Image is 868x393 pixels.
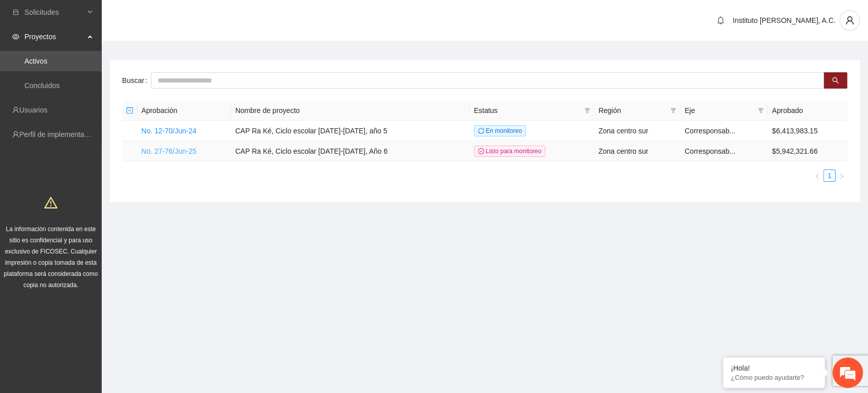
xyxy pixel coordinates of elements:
div: Chatee con nosotros ahora [53,52,171,65]
th: Nombre de proyecto [231,101,470,121]
span: Región [598,105,667,116]
span: Instituto [PERSON_NAME], A.C. [733,16,835,24]
span: Corresponsab... [684,127,735,135]
span: Corresponsab... [684,147,735,155]
td: Zona centro sur [594,121,681,141]
span: sync [478,128,484,134]
td: Zona centro sur [594,141,681,161]
label: Buscar [122,72,151,89]
span: filter [756,103,766,118]
button: bell [712,12,729,29]
td: $5,942,321.66 [768,141,848,161]
span: left [814,173,820,179]
span: filter [668,103,678,118]
li: Previous Page [811,170,823,182]
span: Estamos en línea. [59,136,140,239]
a: Concluidos [24,81,59,90]
span: check-circle [478,148,484,154]
span: bell [713,16,728,24]
span: Listo para monitoreo [474,146,546,157]
span: En monitoreo [474,125,526,136]
th: Aprobación [137,101,231,121]
span: filter [584,107,590,114]
span: La información contenida en este sitio es confidencial y para uso exclusivo de FICOSEC. Cualquier... [4,226,98,289]
span: user [840,16,859,25]
td: CAP Ra Ké, Ciclo escolar [DATE]-[DATE], año 5 [231,121,470,141]
li: Next Page [835,170,848,182]
li: 1 [823,170,835,182]
span: filter [670,107,676,114]
th: Aprobado [768,101,848,121]
td: CAP Ra Ké, Ciclo escolar [DATE]-[DATE], Año 6 [231,141,470,161]
span: filter [582,103,592,118]
span: right [839,173,845,179]
button: user [840,10,860,31]
button: right [835,170,848,182]
span: Solicitudes [24,2,84,22]
a: 1 [824,170,835,181]
span: Eje [684,105,754,116]
a: Activos [24,57,47,65]
a: Usuarios [19,106,47,114]
span: inbox [12,9,19,16]
a: Perfil de implementadora [19,130,99,138]
p: ¿Cómo puedo ayudarte? [731,374,817,381]
span: eye [12,33,19,40]
span: Proyectos [24,26,84,47]
span: warning [44,196,57,209]
span: minus-square [126,107,133,114]
a: No. 27-76/Jun-25 [141,147,196,155]
span: filter [758,107,764,114]
button: search [824,72,847,89]
td: $6,413,983.15 [768,121,848,141]
span: Estatus [474,105,580,116]
textarea: Escriba su mensaje y pulse “Intro” [5,278,194,314]
span: search [832,77,839,85]
button: left [811,170,823,182]
div: Minimizar ventana de chat en vivo [167,5,191,30]
a: No. 12-70/Jun-24 [141,127,196,135]
div: ¡Hola! [731,364,817,372]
